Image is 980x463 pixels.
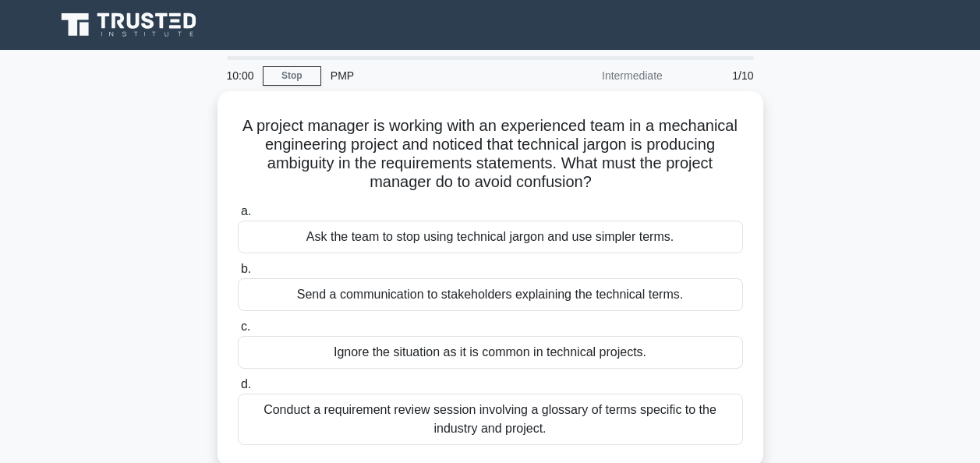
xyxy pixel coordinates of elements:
span: a. [241,204,251,217]
h5: A project manager is working with an experienced team in a mechanical engineering project and not... [236,116,745,193]
a: Stop [263,66,321,86]
span: d. [241,377,251,391]
span: c. [241,320,250,333]
span: b. [241,262,251,275]
div: Ignore the situation as it is common in technical projects. [238,336,743,369]
div: Send a communication to stakeholders explaining the technical terms. [238,278,743,311]
div: 10:00 [218,60,263,91]
div: Intermediate [536,60,672,91]
div: PMP [321,60,536,91]
div: Conduct a requirement review session involving a glossary of terms specific to the industry and p... [238,394,743,445]
div: 1/10 [672,60,763,91]
div: Ask the team to stop using technical jargon and use simpler terms. [238,221,743,253]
